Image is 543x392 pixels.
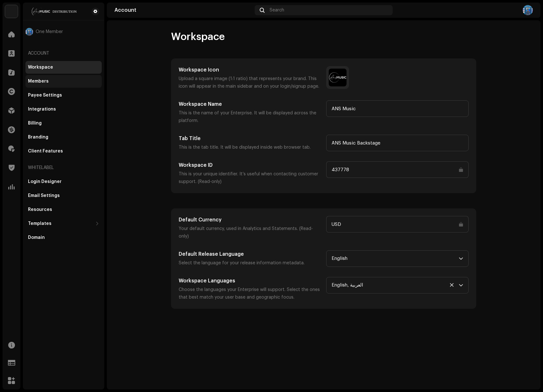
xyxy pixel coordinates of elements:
[25,103,102,116] re-m-nav-item: Integrations
[179,216,321,224] h5: Default Currency
[28,179,62,184] div: Login Designer
[25,89,102,102] re-m-nav-item: Payee Settings
[332,251,459,267] span: English
[179,75,321,90] p: Upload a square image (1:1 ratio) that represents your brand. This icon will appear in the main s...
[25,117,102,130] re-m-nav-item: Billing
[179,170,321,186] p: This is your unique identifier. It’s useful when contacting customer support. (Read-only)
[28,93,62,98] div: Payee Settings
[326,100,469,117] input: Type something...
[459,251,463,267] div: dropdown trigger
[28,149,63,154] div: Client Features
[5,5,18,18] img: bb356b9b-6e90-403f-adc8-c282c7c2e227
[25,131,102,144] re-m-nav-item: Branding
[25,28,33,36] img: 5e4483b3-e6cb-4a99-9ad8-29ce9094b33b
[179,66,321,74] h5: Workspace Icon
[523,5,533,15] img: 5e4483b3-e6cb-4a99-9ad8-29ce9094b33b
[28,235,45,240] div: Domain
[25,217,102,230] re-m-nav-dropdown: Templates
[28,221,52,226] div: Templates
[25,61,102,74] re-m-nav-item: Workspace
[179,144,321,151] p: This is the tab title. It will be displayed inside web browser tab.
[326,161,469,178] input: Type something...
[25,189,102,202] re-m-nav-item: Email Settings
[28,107,56,112] div: Integrations
[28,121,42,126] div: Billing
[179,286,321,301] p: Choose the languages your Enterprise will support. Select the ones that best match your user base...
[25,75,102,88] re-m-nav-item: Members
[179,225,321,240] p: Your default currency, used in Analytics and Statements. (Read-only)
[36,29,63,34] span: One Member
[25,145,102,158] re-m-nav-item: Client Features
[25,46,102,61] re-a-nav-header: Account
[28,193,60,198] div: Email Settings
[179,161,321,169] h5: Workspace ID
[326,216,469,233] input: Type something...
[28,135,48,140] div: Branding
[28,207,52,212] div: Resources
[28,65,53,70] div: Workspace
[179,135,321,142] h5: Tab Title
[179,100,321,108] h5: Workspace Name
[28,8,81,15] img: 68a4b677-ce15-481d-9fcd-ad75b8f38328
[179,250,321,258] h5: Default Release Language
[179,259,321,267] p: Select the language for your release information metadata.
[28,79,49,84] div: Members
[25,160,102,175] re-a-nav-header: Whitelabel
[179,109,321,125] p: This is the name of your Enterprise. It will be displayed across the platform.
[25,231,102,244] re-m-nav-item: Domain
[179,277,321,285] h5: Workspace Languages
[114,8,252,13] div: Account
[332,277,459,293] div: English, العربية
[25,203,102,216] re-m-nav-item: Resources
[326,135,469,151] input: Type something...
[270,8,284,13] span: Search
[25,175,102,188] re-m-nav-item: Login Designer
[171,30,225,43] span: Workspace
